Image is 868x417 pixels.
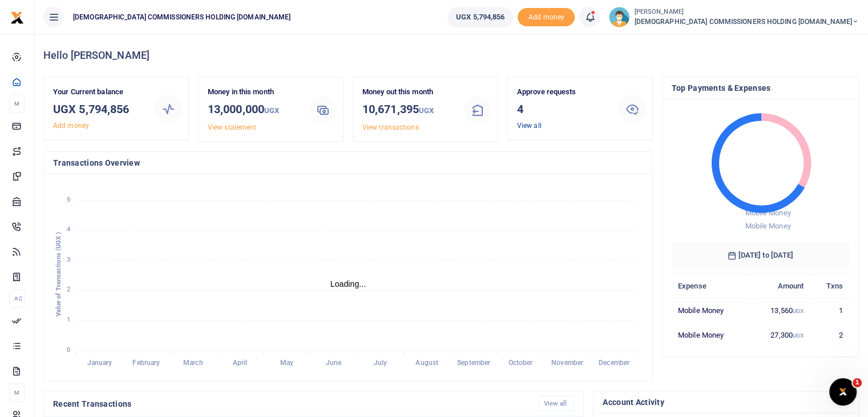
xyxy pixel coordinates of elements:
[67,196,70,203] tspan: 5
[264,106,279,115] small: UGX
[749,298,810,323] td: 13,560
[457,359,491,367] tspan: September
[67,316,70,323] tspan: 1
[447,7,513,27] a: UGX 5,794,856
[9,383,25,402] li: M
[609,7,859,27] a: profile-user [PERSON_NAME] [DEMOGRAPHIC_DATA] COMMISSIONERS HOLDING [DOMAIN_NAME]
[208,123,256,131] a: View statement
[518,12,575,21] a: Add money
[456,11,504,23] span: UGX 5,794,856
[55,232,62,317] text: Value of Transactions (UGX )
[793,332,804,339] small: UGX
[518,8,575,27] li: Toup your wallet
[672,298,749,323] td: Mobile Money
[539,396,575,411] a: View all
[132,359,160,367] tspan: February
[10,11,24,25] img: logo-small
[672,242,849,269] h6: [DATE] to [DATE]
[745,222,790,230] span: Mobile Money
[362,86,455,98] p: Money out this month
[603,396,849,408] h4: Account Activity
[362,101,455,119] h3: 10,671,395
[551,359,584,367] tspan: November
[208,101,300,119] h3: 13,000,000
[508,359,534,367] tspan: October
[67,286,70,294] tspan: 2
[517,122,542,130] a: View all
[373,359,386,367] tspan: July
[793,308,804,314] small: UGX
[67,256,70,263] tspan: 3
[749,323,810,347] td: 27,300
[853,378,862,387] span: 1
[810,323,849,347] td: 2
[443,7,518,27] li: Wallet ballance
[518,8,575,27] span: Add money
[634,17,859,27] span: [DEMOGRAPHIC_DATA] COMMISSIONERS HOLDING [DOMAIN_NAME]
[53,398,530,410] h4: Recent Transactions
[330,279,366,288] text: Loading...
[517,86,609,98] p: Approve requests
[415,359,438,367] tspan: August
[43,49,859,62] h4: Hello [PERSON_NAME]
[810,274,849,298] th: Txns
[829,378,857,406] iframe: Intercom live chat
[9,94,25,113] li: M
[9,289,25,308] li: Ac
[67,226,70,233] tspan: 4
[53,157,643,169] h4: Transactions Overview
[362,123,419,131] a: View transactions
[672,274,749,298] th: Expense
[10,13,24,21] a: logo-small logo-large logo-large
[672,323,749,347] td: Mobile Money
[672,82,849,94] h4: Top Payments & Expenses
[810,298,849,323] td: 1
[634,7,859,17] small: [PERSON_NAME]
[53,101,146,118] h3: UGX 5,794,856
[326,359,342,367] tspan: June
[749,274,810,298] th: Amount
[745,209,790,217] span: Mobile Money
[609,7,629,27] img: profile-user
[233,359,248,367] tspan: April
[53,86,146,98] p: Your Current balance
[67,346,70,354] tspan: 0
[183,359,203,367] tspan: March
[280,359,293,367] tspan: May
[68,12,295,22] span: [DEMOGRAPHIC_DATA] COMMISSIONERS HOLDING [DOMAIN_NAME]
[208,86,300,98] p: Money in this month
[517,101,609,118] h3: 4
[599,359,630,367] tspan: December
[87,359,112,367] tspan: January
[53,122,89,130] a: Add money
[419,106,434,115] small: UGX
